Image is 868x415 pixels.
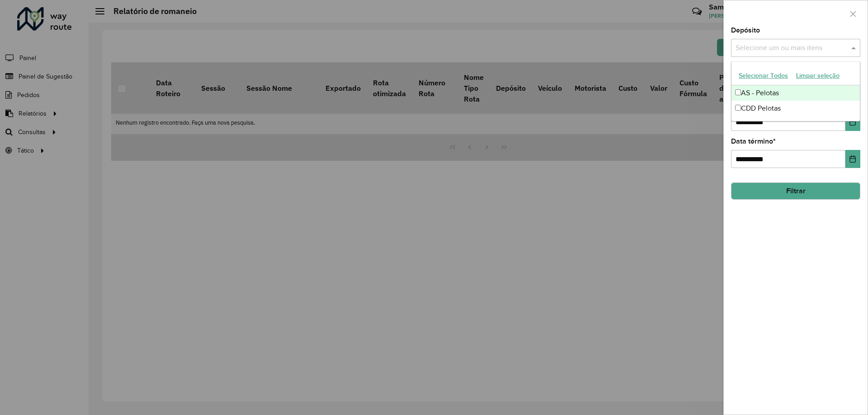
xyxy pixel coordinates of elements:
[731,85,860,101] div: AS - Pelotas
[731,182,860,200] button: Filtrar
[845,150,860,168] button: Choose Date
[735,69,792,83] button: Selecionar Todos
[731,25,760,36] label: Depósito
[792,69,844,83] button: Limpar seleção
[731,101,860,116] div: CDD Pelotas
[731,136,776,147] label: Data término
[845,113,860,131] button: Choose Date
[731,61,860,121] ng-dropdown-panel: Options list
